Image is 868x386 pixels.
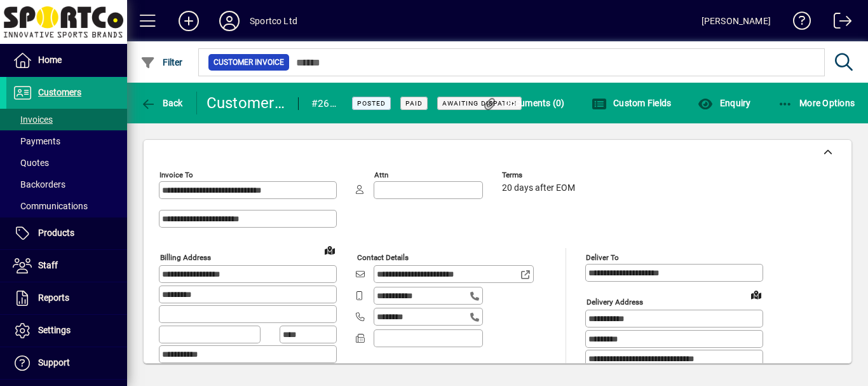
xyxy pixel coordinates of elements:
button: Custom Fields [588,92,675,114]
span: Communications [13,201,88,211]
span: Settings [38,325,71,335]
span: Posted [357,99,386,107]
a: Logout [824,3,852,44]
div: [PERSON_NAME] [702,11,771,31]
a: Quotes [6,152,127,174]
button: Back [137,92,186,114]
span: Enquiry [698,98,750,108]
a: Communications [6,195,127,217]
span: Awaiting Dispatch [442,99,517,107]
button: More Options [775,92,858,114]
span: Support [38,357,70,368]
button: Add [168,10,209,32]
span: Terms [502,171,578,179]
a: View on map [320,240,340,260]
span: More Options [778,98,855,108]
app-page-header-button: Back [127,92,197,114]
div: Customer Invoice [207,93,285,113]
mat-label: Attn [374,170,388,179]
a: Reports [6,282,127,314]
span: Customer Invoice [214,56,284,69]
span: Reports [38,293,69,303]
a: View on map [746,284,766,305]
button: Profile [209,10,250,32]
span: Products [38,228,74,238]
a: Invoices [6,109,127,130]
mat-label: Deliver To [586,253,619,262]
a: Staff [6,250,127,282]
span: Custom Fields [592,98,672,108]
div: #260954 [311,93,336,114]
a: Payments [6,130,127,152]
div: Sportco Ltd [250,11,297,31]
a: Home [6,45,127,76]
a: Support [6,347,127,379]
a: Backorders [6,174,127,195]
a: Products [6,217,127,249]
span: Filter [140,57,183,67]
span: Staff [38,260,58,270]
a: Settings [6,315,127,347]
span: Paid [405,99,423,107]
button: Filter [137,51,186,74]
span: Quotes [13,158,49,168]
span: Backorders [13,179,65,190]
span: 20 days after EOM [502,183,575,193]
span: Back [140,98,183,108]
button: Documents (0) [479,92,568,114]
span: Invoices [13,114,53,125]
button: Enquiry [695,92,754,114]
span: Documents (0) [482,98,565,108]
span: Customers [38,87,81,97]
span: Payments [13,136,60,146]
span: Home [38,55,62,65]
a: Knowledge Base [783,3,811,44]
mat-label: Invoice To [159,170,193,179]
